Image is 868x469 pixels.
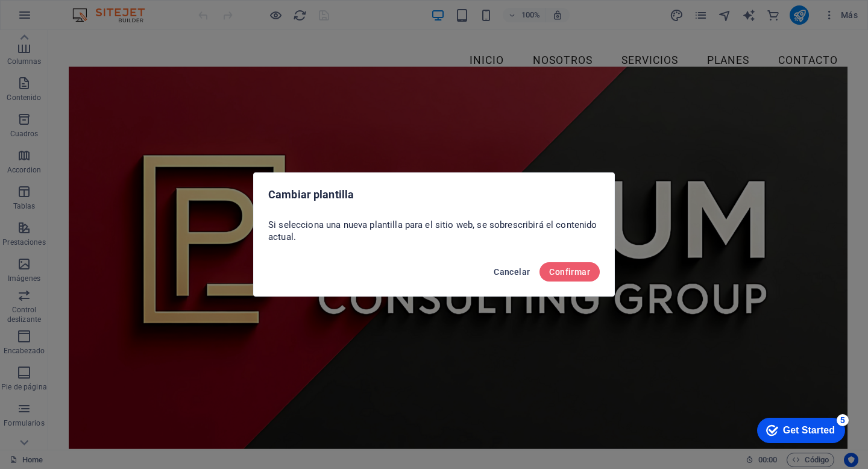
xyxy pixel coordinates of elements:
span: Confirmar [549,267,590,277]
h2: Cambiar plantilla [268,187,600,202]
span: Cancelar [494,267,530,277]
p: Si selecciona una nueva plantilla para el sitio web, se sobrescribirá el contenido actual. [268,219,600,243]
div: Get Started 5 items remaining, 0% complete [10,6,98,31]
div: 5 [89,2,101,14]
div: Get Started [36,13,87,24]
button: Cancelar [489,262,535,282]
button: Confirmar [539,262,600,282]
